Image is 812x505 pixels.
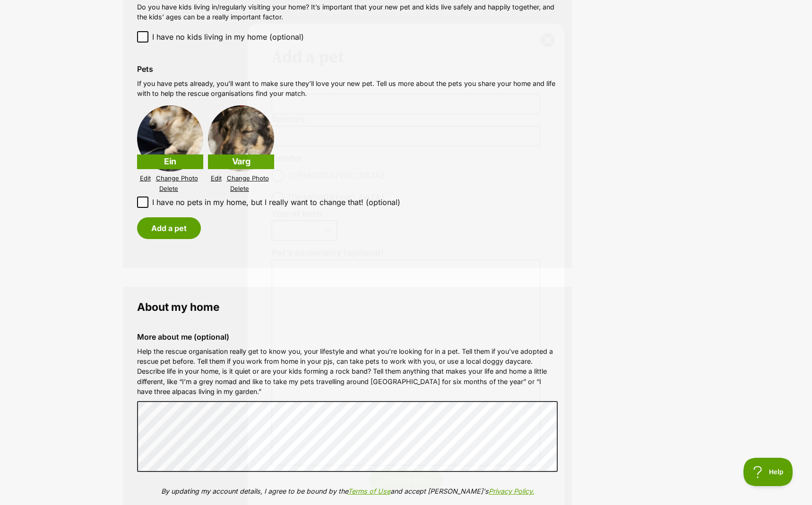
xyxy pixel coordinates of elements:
[288,170,384,182] span: [DEMOGRAPHIC_DATA]
[288,192,384,205] span: [DEMOGRAPHIC_DATA]
[271,114,541,124] label: Species
[369,471,443,489] button: Create Pet
[271,209,321,219] label: Year of birth
[271,248,541,258] label: Pet's personality (optional)
[271,47,541,68] h2: Add a pet
[541,33,555,47] button: close
[271,82,541,92] label: Name
[271,154,302,163] label: Gender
